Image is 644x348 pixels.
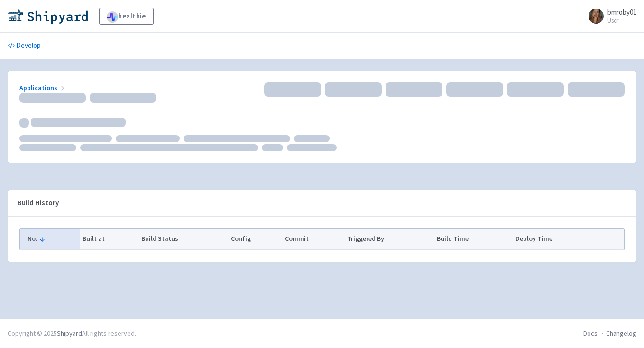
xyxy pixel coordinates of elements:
th: Triggered By [344,229,434,249]
a: Docs [583,329,598,338]
th: Commit [282,229,344,249]
th: Build Status [138,229,228,249]
a: bmroby01 User [583,9,636,24]
small: User [607,18,636,24]
th: Built at [80,229,138,249]
div: Build History [18,198,611,209]
th: Deploy Time [512,229,602,249]
a: Shipyard [57,329,82,338]
div: Copyright © 2025 All rights reserved. [8,329,136,339]
a: Changelog [606,329,636,338]
th: Build Time [433,229,512,249]
span: bmroby01 [607,8,636,17]
button: No. [28,234,76,244]
a: healthie [99,8,154,25]
img: Shipyard logo [8,9,88,24]
a: Develop [8,33,41,59]
a: Applications [19,83,66,92]
th: Config [228,229,282,249]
